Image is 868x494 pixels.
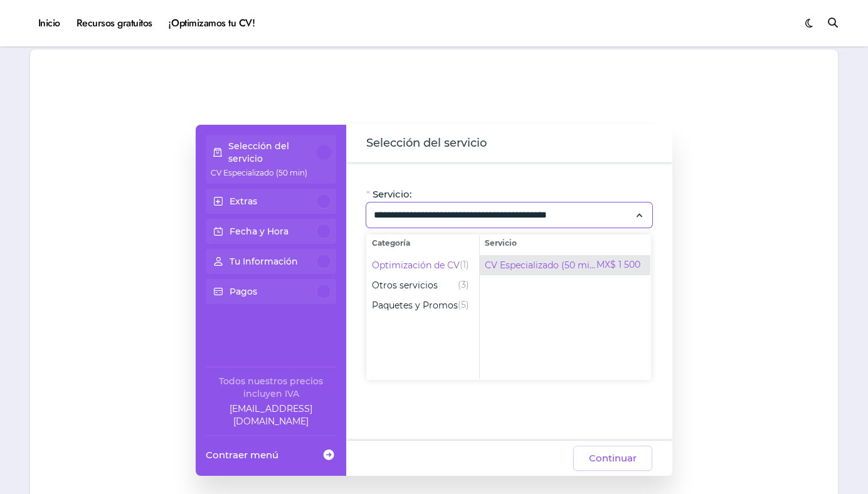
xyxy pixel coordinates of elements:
[480,235,650,251] span: Servicio
[366,135,487,152] span: Selección del servicio
[161,6,263,40] a: ¡Optimizamos tu CV!
[372,259,460,271] span: Optimización de CV
[458,298,469,313] span: (5)
[30,6,68,40] a: Inicio
[372,279,438,292] span: Otros servicios
[485,259,596,271] span: CV Especializado (50 min)
[228,140,317,165] p: Selección del servicio
[458,278,469,293] span: (3)
[460,258,469,273] span: (1)
[367,235,479,251] span: Categoría
[230,195,257,208] p: Extras
[206,402,336,428] a: Company email: ayuda@elhadadelasvacantes.com
[589,451,637,466] span: Continuar
[573,446,652,471] button: Continuar
[230,225,288,238] p: Fecha y Hora
[372,299,458,312] span: Paquetes y Promos
[206,448,278,461] span: Contraer menú
[596,258,640,273] span: MX$ 1 500
[211,168,307,177] span: CV Especializado (50 min)
[68,6,161,40] a: Recursos gratuitos
[373,188,411,201] span: Servicio:
[230,255,298,268] p: Tu Información
[230,285,257,298] p: Pagos
[206,375,336,400] div: Todos nuestros precios incluyen IVA
[366,234,651,380] div: Selecciona el servicio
